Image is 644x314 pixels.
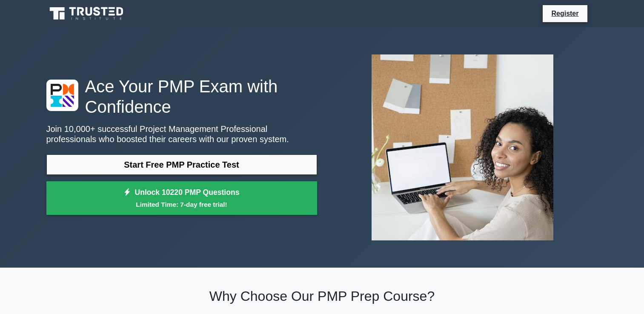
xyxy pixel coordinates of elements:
[46,181,317,215] a: Unlock 10220 PMP QuestionsLimited Time: 7-day free trial!
[46,288,598,304] h2: Why Choose Our PMP Prep Course?
[46,154,317,175] a: Start Free PMP Practice Test
[46,124,317,144] p: Join 10,000+ successful Project Management Professional professionals who boosted their careers w...
[46,76,317,117] h1: Ace Your PMP Exam with Confidence
[57,200,306,209] small: Limited Time: 7-day free trial!
[546,8,584,19] a: Register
